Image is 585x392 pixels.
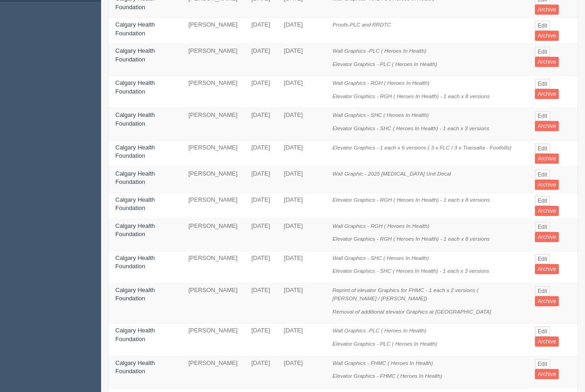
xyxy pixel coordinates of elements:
[535,154,559,164] a: Archive
[333,61,437,67] i: Elevator Graphics - PLC ( Heroes In Health)
[277,140,326,166] td: [DATE]
[277,193,326,219] td: [DATE]
[182,356,244,388] td: [PERSON_NAME]
[333,125,489,131] i: Elevator Graphics - SHC ( Heroes In Health) - 1 each x 3 versions
[277,324,326,356] td: [DATE]
[535,144,550,154] a: Edit
[333,144,512,150] i: Elevator Graphics - 1 each x 6 versions ( 3 x FLC / 3 x Transalta - Foothills)
[535,286,550,296] a: Edit
[535,5,559,15] a: Archive
[333,171,451,177] i: Wall Graphic - 2025 [MEDICAL_DATA] Unit Decal
[535,79,550,89] a: Edit
[182,18,244,44] td: [PERSON_NAME]
[115,222,155,238] a: Calgary Health Foundation
[535,369,559,379] a: Archive
[182,44,244,76] td: [PERSON_NAME]
[244,324,277,356] td: [DATE]
[333,309,491,315] i: Removal of additional elevator Graphics at [GEOGRAPHIC_DATA]
[244,76,277,108] td: [DATE]
[333,236,490,242] i: Elevator Graphics - RGH ( Heroes In Health) - 1 each x 8 versions
[333,360,433,366] i: Wall Graphics - FHMC ( Heroes In Health)
[244,166,277,193] td: [DATE]
[333,287,479,302] i: Reprint of elevator Graphics for FHMC - 1 each x 2 versions ( [PERSON_NAME] / [PERSON_NAME])
[277,76,326,108] td: [DATE]
[182,193,244,219] td: [PERSON_NAME]
[244,219,277,251] td: [DATE]
[535,57,559,67] a: Archive
[535,170,550,180] a: Edit
[244,140,277,166] td: [DATE]
[182,166,244,193] td: [PERSON_NAME]
[115,111,155,127] a: Calgary Health Foundation
[115,170,155,186] a: Calgary Health Foundation
[244,18,277,44] td: [DATE]
[115,47,155,63] a: Calgary Health Foundation
[333,112,429,118] i: Wall Graphics - SHC ( Heroes In Health)
[182,219,244,251] td: [PERSON_NAME]
[333,223,430,229] i: Wall Graphics - RGH ( Heroes In Health)
[244,283,277,324] td: [DATE]
[535,111,550,121] a: Edit
[535,47,550,57] a: Edit
[333,327,426,333] i: Wall Graphics -PLC ( Heroes In Health)
[277,219,326,251] td: [DATE]
[182,108,244,140] td: [PERSON_NAME]
[182,76,244,108] td: [PERSON_NAME]
[333,48,426,54] i: Wall Graphics -PLC ( Heroes In Health)
[535,222,550,232] a: Edit
[115,79,155,95] a: Calgary Health Foundation
[244,44,277,76] td: [DATE]
[115,144,155,160] a: Calgary Health Foundation
[115,254,155,270] a: Calgary Health Foundation
[333,341,437,347] i: Elevator Graphics - PLC ( Heroes In Health)
[115,21,155,37] a: Calgary Health Foundation
[535,359,550,369] a: Edit
[535,31,559,41] a: Archive
[333,255,429,261] i: Wall Graphics - SHC ( Heroes In Health)
[535,326,550,337] a: Edit
[535,206,559,216] a: Archive
[182,140,244,166] td: [PERSON_NAME]
[182,324,244,356] td: [PERSON_NAME]
[115,327,155,342] a: Calgary Health Foundation
[333,268,489,274] i: Elevator Graphics - SHC ( Heroes In Health) - 1 each x 3 versions
[115,196,155,212] a: Calgary Health Foundation
[277,108,326,140] td: [DATE]
[244,356,277,388] td: [DATE]
[277,44,326,76] td: [DATE]
[535,21,550,31] a: Edit
[333,93,490,99] i: Elevator Graphics - RGH ( Heroes In Health) - 1 each x 8 versions
[535,196,550,206] a: Edit
[535,254,550,264] a: Edit
[333,373,443,379] i: Elevator Graphics - FHMC ( Heroes In Health)
[535,264,559,274] a: Archive
[244,193,277,219] td: [DATE]
[535,180,559,190] a: Archive
[333,80,430,86] i: Wall Graphics - RGH ( Heroes In Health)
[535,89,559,99] a: Archive
[244,108,277,140] td: [DATE]
[115,287,155,302] a: Calgary Health Foundation
[333,197,490,203] i: Elevator Graphics - RGH ( Heroes In Health) - 1 each x 8 versions
[182,283,244,324] td: [PERSON_NAME]
[182,251,244,283] td: [PERSON_NAME]
[535,232,559,242] a: Archive
[535,296,559,306] a: Archive
[277,166,326,193] td: [DATE]
[535,337,559,347] a: Archive
[277,283,326,324] td: [DATE]
[277,356,326,388] td: [DATE]
[244,251,277,283] td: [DATE]
[115,359,155,375] a: Calgary Health Foundation
[333,22,391,28] i: Proofs-PLC and RRDTC
[277,18,326,44] td: [DATE]
[535,121,559,131] a: Archive
[277,251,326,283] td: [DATE]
